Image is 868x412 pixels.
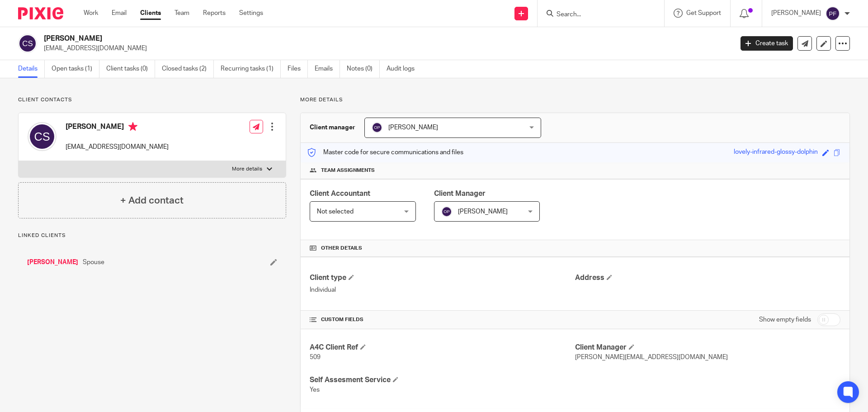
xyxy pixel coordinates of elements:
span: Yes [310,387,320,393]
span: Client Accountant [310,190,370,197]
span: Spouse [83,258,104,267]
a: Files [288,60,308,78]
span: Not selected [317,208,354,215]
h4: Address [575,273,840,283]
h3: Client manager [310,123,355,132]
a: Recurring tasks (1) [221,60,281,78]
h4: + Add contact [120,194,184,208]
h4: Self Assesment Service [310,375,575,385]
p: Linked clients [18,232,286,239]
span: 509 [310,354,321,360]
h4: A4C Client Ref [310,343,575,352]
a: Emails [315,60,340,78]
p: More details [232,166,262,173]
a: Client tasks (0) [106,60,155,78]
img: svg%3E [18,34,37,53]
a: Open tasks (1) [52,60,99,78]
h2: [PERSON_NAME] [44,34,590,43]
a: Details [18,60,45,78]
a: [PERSON_NAME] [27,258,78,267]
h4: CUSTOM FIELDS [310,316,575,323]
h4: [PERSON_NAME] [66,122,169,133]
a: Reports [203,9,226,18]
a: Closed tasks (2) [162,60,214,78]
label: Show empty fields [759,315,811,324]
a: Create task [741,36,793,51]
a: Work [84,9,98,18]
p: Master code for secure communications and files [307,148,463,157]
p: [PERSON_NAME] [771,9,821,18]
img: svg%3E [826,6,840,21]
span: [PERSON_NAME] [388,124,438,131]
div: lovely-infrared-glossy-dolphin [734,147,818,158]
span: [PERSON_NAME][EMAIL_ADDRESS][DOMAIN_NAME] [575,354,728,360]
h4: Client Manager [575,343,840,352]
img: svg%3E [28,122,57,151]
span: Other details [321,245,362,252]
a: Team [175,9,189,18]
span: [PERSON_NAME] [458,208,508,215]
a: Settings [239,9,263,18]
p: [EMAIL_ADDRESS][DOMAIN_NAME] [44,44,727,53]
i: Primary [128,122,137,131]
input: Search [556,11,637,19]
img: svg%3E [372,122,382,133]
img: svg%3E [441,206,452,217]
a: Clients [140,9,161,18]
p: Client contacts [18,96,286,104]
span: Get Support [686,10,721,16]
p: Individual [310,285,575,294]
a: Audit logs [387,60,421,78]
h4: Client type [310,273,575,283]
p: More details [300,96,850,104]
span: Team assignments [321,167,375,174]
a: Email [112,9,127,18]
img: Pixie [18,7,63,19]
a: Notes (0) [347,60,380,78]
p: [EMAIL_ADDRESS][DOMAIN_NAME] [66,142,169,152]
span: Client Manager [434,190,486,197]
